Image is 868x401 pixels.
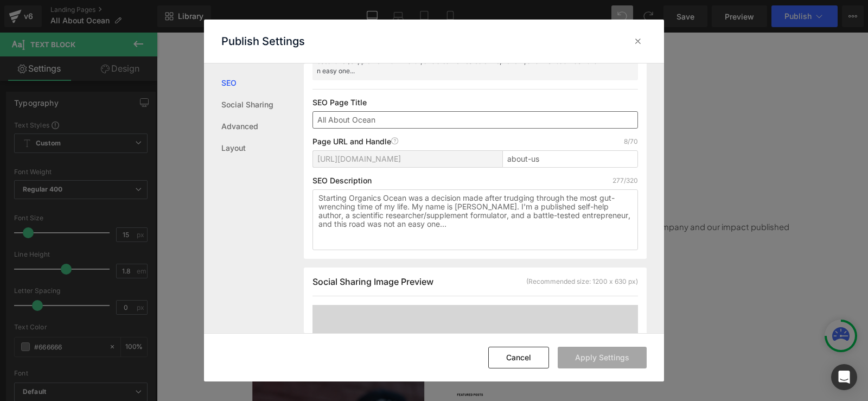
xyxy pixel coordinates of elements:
[221,94,304,116] a: Social Sharing
[317,155,401,163] span: [URL][DOMAIN_NAME]
[312,176,372,185] p: SEO Description
[221,35,305,48] p: Publish Settings
[558,347,647,368] button: Apply Settings
[624,137,638,146] p: 8/70
[312,111,638,129] input: Enter your page title...
[831,364,857,390] div: Open Intercom Messenger
[221,137,304,159] a: Layout
[312,137,399,146] p: Page URL and Handle
[312,98,638,107] p: SEO Page Title
[526,277,638,287] div: (Recommended size: 1200 x 630 px)
[502,150,638,168] input: Enter page title...
[221,72,304,94] a: SEO
[221,116,304,137] a: Advanced
[488,347,549,368] button: Cancel
[612,176,638,185] p: 277/320
[67,187,644,216] p: Crave was rapidly climbing the ranks online and on Amazon, finally making it to "Amazon's Choice"...
[312,276,433,287] span: Social Sharing Image Preview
